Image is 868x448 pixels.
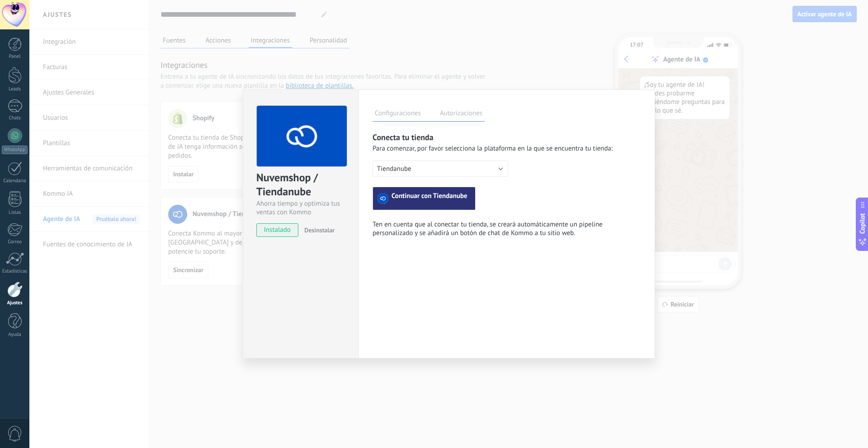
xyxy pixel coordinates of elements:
[2,300,28,306] div: Ajustes
[373,160,508,177] button: Tiendanube
[256,170,345,199] div: Nuvemshop / Tiendanube
[373,220,641,237] div: Ten en cuenta que al conectar tu tienda, se creará automáticamente un pipeline personalizado y se...
[2,269,28,274] div: Estadísticas
[377,165,411,173] span: Tiendanube
[858,213,867,234] span: Copilot
[304,226,335,234] span: Desinstalar
[373,187,476,210] button: Continuar con Tiendanube
[2,115,28,121] div: Chats
[2,54,28,60] div: Panel
[301,223,335,237] button: Desinstalar
[257,223,298,237] span: instalado
[373,144,641,153] div: Para comenzar, por favor selecciona la plataforma en la que se encuentra tu tienda:
[373,108,423,121] label: Configuraciones
[2,178,28,184] div: Calendario
[2,332,28,338] div: Ayuda
[257,106,347,167] img: logo_main.png
[373,132,434,143] span: Conecta tu tienda
[2,210,28,216] div: Listas
[2,86,28,92] div: Leads
[438,108,485,121] label: Autorizaciones
[2,146,28,154] div: WhatsApp
[2,239,28,245] div: Correo
[392,193,467,204] span: Continuar con Tiendanube
[256,199,345,217] div: Ahorra tiempo y optimiza tus ventas con Kommo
